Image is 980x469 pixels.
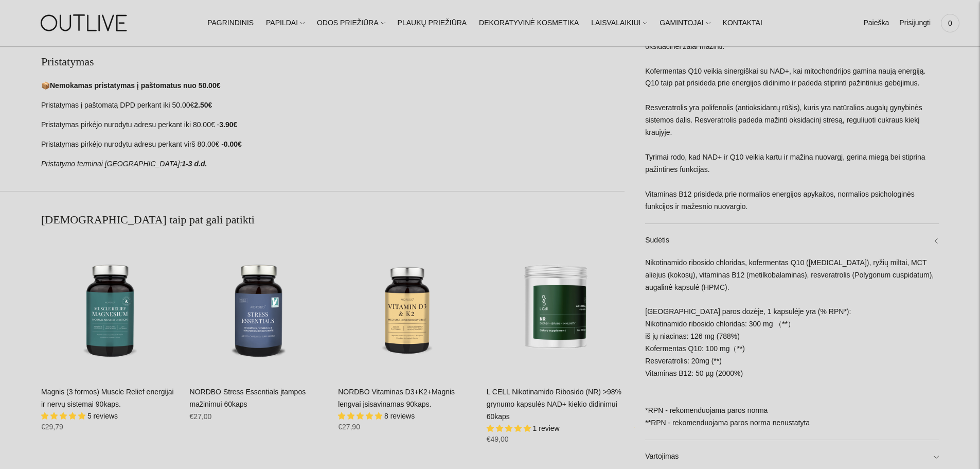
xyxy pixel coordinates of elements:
[87,412,118,420] span: 5 reviews
[266,12,305,34] a: PAPILDAI
[41,80,625,92] p: 📦
[487,435,509,443] span: €49,00
[41,99,625,112] p: Pristatymas į paštomatą DPD perkant iki 50.00€
[317,12,385,34] a: ODOS PRIEŽIŪRA
[21,5,149,41] img: OUTLIVE
[479,12,579,34] a: DEKORATYVINĖ KOSMETIKA
[182,160,207,168] strong: 1-3 d.d.
[384,412,415,420] span: 8 reviews
[863,12,889,34] a: Paieška
[941,12,959,34] a: 0
[190,412,212,421] span: €27,00
[487,424,533,432] span: 5.00 stars
[723,12,762,34] a: KONTAKTAI
[41,388,174,408] a: Magnis (3 formos) Muscle Relief energijai ir nervų sistemai 90kaps.
[487,237,625,376] a: L CELL Nikotinamido Ribosido (NR) >98% grynumo kapsulės NAD+ kiekio didinimui 60kaps
[338,423,360,431] span: €27,90
[41,54,625,70] h2: Pristatymas
[899,12,931,34] a: Prisijungti
[41,423,63,431] span: €29,79
[338,388,455,408] a: NORDBO Vitaminas D3+K2+Magnis lengvai įsisavinamas 90kaps.
[41,237,180,376] a: Magnis (3 formos) Muscle Relief energijai ir nervų sistemai 90kaps.
[338,237,476,376] a: NORDBO Vitaminas D3+K2+Magnis lengvai įsisavinamas 90kaps.
[591,12,647,34] a: LAISVALAIKIUI
[645,257,939,440] div: Nikotinamido ribosido chloridas, kofermentas Q10 ([MEDICAL_DATA]), ryžių miltai, MCT aliejus (kok...
[338,412,384,420] span: 5.00 stars
[41,412,87,420] span: 5.00 stars
[207,12,254,34] a: PAGRINDINIS
[41,119,625,131] p: Pristatymas pirkėjo nurodytu adresu perkant iki 80.00€ -
[190,388,306,408] a: NORDBO Stress Essentials įtampos mažinimui 60kaps
[41,212,625,228] h2: [DEMOGRAPHIC_DATA] taip pat gali patikti
[224,140,242,148] strong: 0.00€
[190,237,328,376] a: NORDBO Stress Essentials įtampos mažinimui 60kaps
[533,424,560,432] span: 1 review
[50,81,220,90] strong: Nemokamas pristatymas į paštomatus nuo 50.00€
[660,12,710,34] a: GAMINTOJAI
[943,16,957,30] span: 0
[398,12,467,34] a: PLAUKŲ PRIEŽIŪRA
[194,101,212,109] strong: 2.50€
[41,160,182,168] em: Pristatymo terminai [GEOGRAPHIC_DATA]:
[219,120,237,129] strong: 3.90€
[645,224,939,257] a: Sudėtis
[487,388,621,421] a: L CELL Nikotinamido Ribosido (NR) >98% grynumo kapsulės NAD+ kiekio didinimui 60kaps
[41,138,625,151] p: Pristatymas pirkėjo nurodytu adresu perkant virš 80.00€ -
